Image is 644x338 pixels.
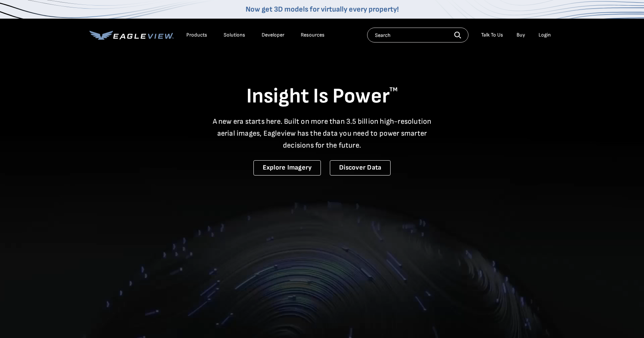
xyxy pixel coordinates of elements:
div: Products [186,32,207,38]
div: Resources [301,32,325,38]
input: Search [367,28,468,42]
sup: TM [389,86,398,93]
a: Developer [262,32,284,38]
p: A new era starts here. Built on more than 3.5 billion high-resolution aerial images, Eagleview ha... [208,116,436,151]
a: Buy [517,32,525,38]
div: Talk To Us [481,32,503,38]
h1: Insight Is Power [89,83,555,110]
div: Login [539,32,551,38]
a: Now get 3D models for virtually every property! [246,5,399,14]
div: Solutions [224,32,245,38]
a: Discover Data [330,160,391,176]
a: Explore Imagery [253,160,321,176]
